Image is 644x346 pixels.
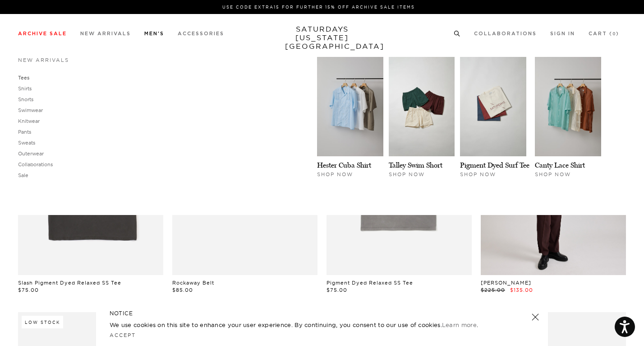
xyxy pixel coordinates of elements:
a: Hester Cuba Shirt [317,161,371,169]
div: Low Stock [22,316,63,328]
a: Swimwear [18,107,43,113]
span: $135.00 [510,287,533,293]
a: Pigment Dyed Surf Tee [460,161,529,169]
small: 0 [612,32,616,36]
a: Shirts [18,85,32,92]
a: New Arrivals [18,57,69,63]
a: Outerwear [18,150,44,157]
a: Slash Pigment Dyed Relaxed SS Tee [18,280,121,286]
a: Sale [18,172,28,178]
a: Rockaway Belt [172,280,214,286]
h5: NOTICE [110,309,534,318]
a: Canty Lace Shirt [535,161,585,169]
a: Learn more [442,321,477,328]
a: Collaborations [474,31,537,36]
a: Talley Swim Short [389,161,442,169]
a: Sign In [550,31,575,36]
a: Accept [110,332,136,338]
a: New Arrivals [80,31,131,36]
a: Cart (0) [589,31,619,36]
a: Sweats [18,140,35,146]
p: We use cookies on this site to enhance your user experience. By continuing, you consent to our us... [110,320,502,329]
span: $225.00 [481,287,505,293]
a: [PERSON_NAME] [481,280,531,286]
a: Men's [144,31,164,36]
a: Collaborations [18,161,53,168]
a: Tees [18,75,29,81]
span: $75.00 [18,287,39,293]
a: Knitwear [18,118,40,124]
a: Archive Sale [18,31,67,36]
a: Pigment Dyed Relaxed SS Tee [327,280,413,286]
a: SATURDAYS[US_STATE][GEOGRAPHIC_DATA] [285,25,359,51]
span: $75.00 [327,287,347,293]
span: $85.00 [172,287,193,293]
p: Use Code EXTRA15 for Further 15% Off Archive Sale Items [22,4,616,10]
a: Pants [18,129,31,135]
a: Accessories [178,31,224,36]
a: Shorts [18,96,33,103]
